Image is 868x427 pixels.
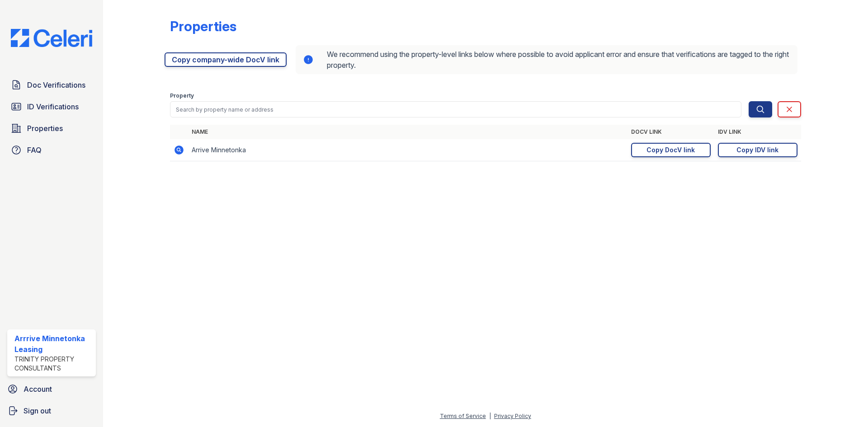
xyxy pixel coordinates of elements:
th: IDV Link [714,125,801,139]
div: | [489,413,491,419]
a: Privacy Policy [494,413,531,419]
span: FAQ [27,145,42,155]
a: Doc Verifications [7,76,96,94]
a: FAQ [7,141,96,159]
span: Sign out [24,405,51,416]
div: Copy IDV link [736,145,778,155]
a: Sign out [4,402,99,420]
td: Arrive Minnetonka [188,139,627,161]
label: Property [170,92,194,99]
div: We recommend using the property-level links below where possible to avoid applicant error and ens... [296,45,797,74]
a: Copy IDV link [718,143,797,157]
input: Search by property name or address [170,101,741,117]
th: DocV Link [627,125,714,139]
a: Copy DocV link [631,143,711,157]
a: ID Verifications [7,98,96,116]
span: Doc Verifications [27,80,85,90]
th: Name [188,125,627,139]
a: Terms of Service [440,413,486,419]
img: CE_Logo_Blue-a8612792a0a2168367f1c8372b55b34899dd931a85d93a1a3d3e32e68fde9ad4.png [4,29,99,47]
span: Account [24,384,52,394]
a: Properties [7,119,96,137]
div: Arrrive Minnetonka Leasing [14,333,92,355]
a: Account [4,380,99,398]
div: Trinity Property Consultants [14,355,92,373]
div: Properties [170,18,236,34]
a: Copy company-wide DocV link [165,52,287,67]
span: ID Verifications [27,101,79,112]
div: Copy DocV link [646,145,695,155]
span: Properties [27,123,63,134]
